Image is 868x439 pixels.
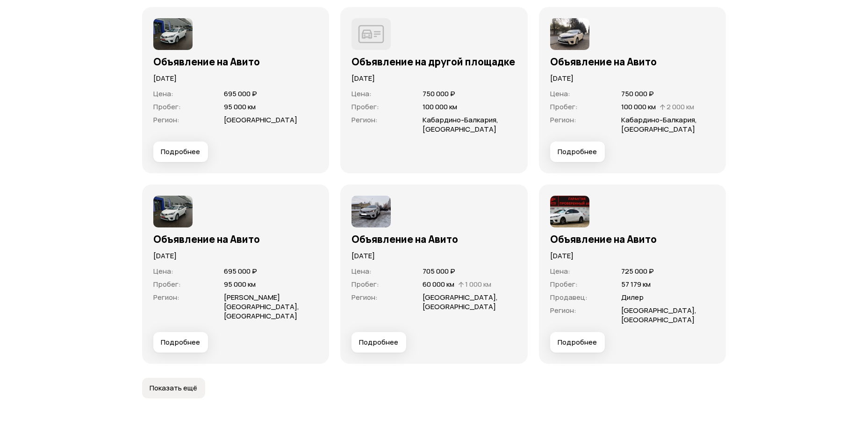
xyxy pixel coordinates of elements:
[550,266,570,276] span: Цена :
[153,233,318,245] h3: Объявление на Авито
[153,89,173,99] span: Цена :
[621,292,644,302] span: Дилер
[161,147,200,156] span: Подробнее
[465,279,491,289] span: 1 000 км
[224,115,297,125] span: [GEOGRAPHIC_DATA]
[621,89,654,99] span: 750 000 ₽
[550,142,605,162] button: Подробнее
[352,73,516,84] p: [DATE]
[352,56,516,68] h3: Объявление на другой площадке
[153,292,179,302] span: Регион :
[352,279,379,289] span: Пробег :
[423,102,457,112] span: 100 000 км
[423,89,455,99] span: 750 000 ₽
[621,266,654,276] span: 725 000 ₽
[621,102,656,112] span: 100 000 км
[153,266,173,276] span: Цена :
[423,279,454,289] span: 60 000 км
[423,292,498,312] span: [GEOGRAPHIC_DATA], [GEOGRAPHIC_DATA]
[352,332,406,353] button: Подробнее
[423,115,498,134] span: Кабардино-Балкария, [GEOGRAPHIC_DATA]
[352,233,516,245] h3: Объявление на Авито
[621,305,696,325] span: [GEOGRAPHIC_DATA], [GEOGRAPHIC_DATA]
[224,292,299,321] span: [PERSON_NAME][GEOGRAPHIC_DATA], [GEOGRAPHIC_DATA]
[359,338,398,347] span: Подробнее
[153,56,318,68] h3: Объявление на Авито
[153,142,208,162] button: Подробнее
[224,102,256,112] span: 95 000 км
[224,266,257,276] span: 695 000 ₽
[550,56,715,68] h3: Объявление на Авито
[352,251,516,261] p: [DATE]
[150,383,197,393] span: Показать ещё
[352,102,379,112] span: Пробег :
[153,332,208,353] button: Подробнее
[352,115,378,125] span: Регион :
[550,305,576,315] span: Регион :
[550,233,715,245] h3: Объявление на Авито
[621,279,651,289] span: 57 179 км
[352,89,372,99] span: Цена :
[224,279,256,289] span: 95 000 км
[621,115,697,134] span: Кабардино-Балкария, [GEOGRAPHIC_DATA]
[550,332,605,353] button: Подробнее
[224,89,257,99] span: 695 000 ₽
[153,279,181,289] span: Пробег :
[550,251,715,261] p: [DATE]
[423,266,455,276] span: 705 000 ₽
[558,338,597,347] span: Подробнее
[550,73,715,84] p: [DATE]
[352,292,378,302] span: Регион :
[352,266,372,276] span: Цена :
[667,102,694,112] span: 2 000 км
[153,251,318,261] p: [DATE]
[161,338,200,347] span: Подробнее
[550,115,576,125] span: Регион :
[153,102,181,112] span: Пробег :
[550,292,588,302] span: Продавец :
[558,147,597,156] span: Подробнее
[142,378,205,398] button: Показать ещё
[153,115,179,125] span: Регион :
[550,89,570,99] span: Цена :
[550,102,578,112] span: Пробег :
[153,73,318,84] p: [DATE]
[550,279,578,289] span: Пробег :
